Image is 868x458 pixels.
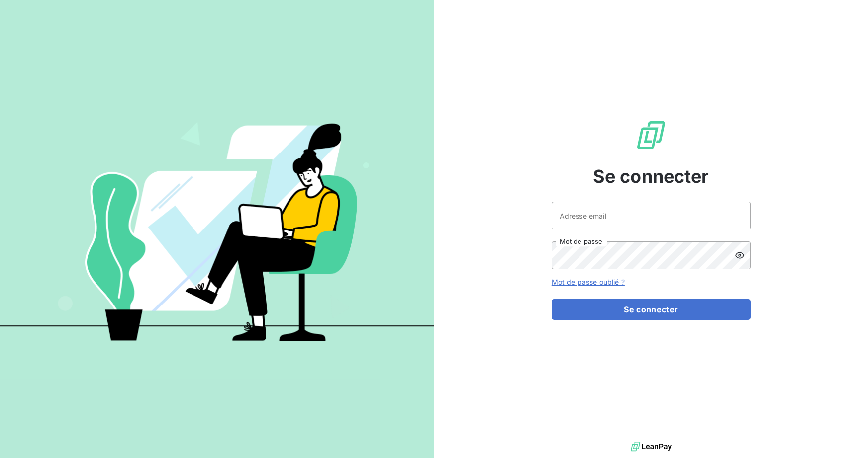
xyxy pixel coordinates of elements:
[552,299,751,320] button: Se connecter
[552,278,625,286] a: Mot de passe oublié ?
[635,119,667,151] img: Logo LeanPay
[593,163,709,190] span: Se connecter
[631,439,672,454] img: logo
[552,202,751,229] input: placeholder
